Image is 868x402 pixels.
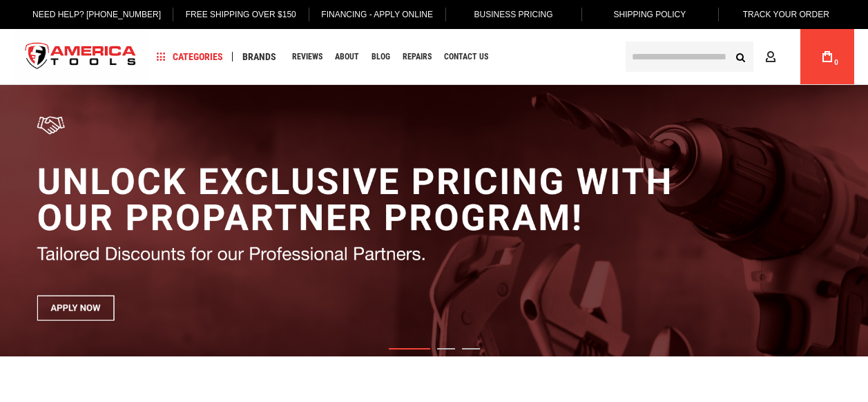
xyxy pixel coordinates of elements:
a: 0 [814,29,840,84]
img: America Tools [14,31,148,83]
span: Shipping Policy [614,10,686,19]
a: Contact Us [438,48,494,66]
span: Repairs [403,52,432,61]
span: Contact Us [444,52,488,61]
span: Categories [157,52,223,61]
button: Search [727,44,753,70]
a: Blog [365,48,396,66]
a: Categories [151,48,229,66]
span: Blog [372,52,390,61]
a: store logo [14,31,148,83]
span: About [335,52,359,61]
a: Brands [236,48,282,66]
span: 0 [834,59,838,66]
span: Reviews [292,52,322,61]
a: Reviews [286,48,329,66]
a: About [329,48,365,66]
a: Repairs [396,48,438,66]
span: Brands [242,52,276,61]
